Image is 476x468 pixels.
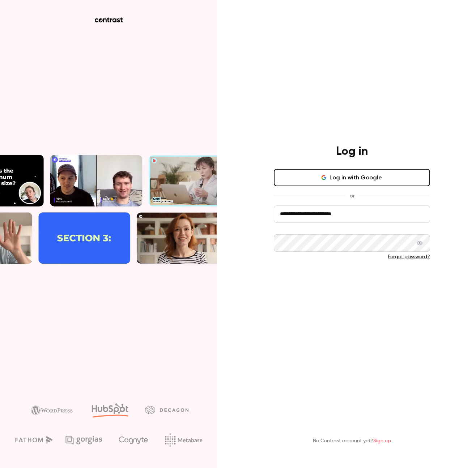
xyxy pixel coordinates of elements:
h4: Log in [336,144,368,159]
button: Log in [274,272,430,289]
img: decagon [145,406,188,414]
button: Log in with Google [274,169,430,186]
p: No Contrast account yet? [313,437,391,445]
a: Sign up [373,438,391,443]
span: or [346,192,358,200]
a: Forgot password? [388,254,430,259]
